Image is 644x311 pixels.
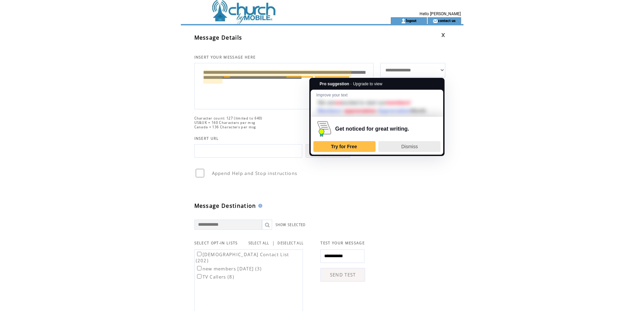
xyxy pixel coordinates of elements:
a: SHOW SELECTED [276,223,306,227]
span: INSERT YOUR MESSAGE HERE [194,55,256,60]
span: Message Details [194,34,242,41]
img: contact_us_icon.gif [433,18,438,24]
span: SELECT OPT-IN LISTS [194,241,238,245]
input: new members [DATE] (3) [197,266,201,270]
input: TV Callers (8) [197,274,201,279]
span: Canada = 136 Characters per msg [194,125,256,129]
span: Character count: 127 (limited to 640) [194,116,263,120]
span: Hello [PERSON_NAME] [420,12,461,16]
a: DESELECT ALL [278,241,304,245]
a: contact us [438,18,456,23]
img: account_icon.gif [401,18,406,24]
input: [DEMOGRAPHIC_DATA] Contact List (202) [197,252,201,256]
a: INSERT [306,144,350,158]
img: help.gif [256,204,262,208]
a: SEND TEST [320,268,365,282]
label: new members [DATE] (3) [196,266,262,272]
a: logout [406,18,416,23]
a: SELECT ALL [248,241,269,245]
span: US&UK = 160 Characters per msg [194,120,256,125]
span: TEST YOUR MESSAGE [320,241,365,245]
span: | [272,240,275,246]
textarea: To enrich screen reader interactions, please activate Accessibility in Grammarly extension settings [198,65,370,106]
span: Message Destination [194,202,256,209]
span: INSERT URL [194,136,219,141]
span: Append Help and Stop instructions [212,170,297,176]
label: TV Callers (8) [196,274,235,280]
label: [DEMOGRAPHIC_DATA] Contact List (202) [196,251,289,264]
